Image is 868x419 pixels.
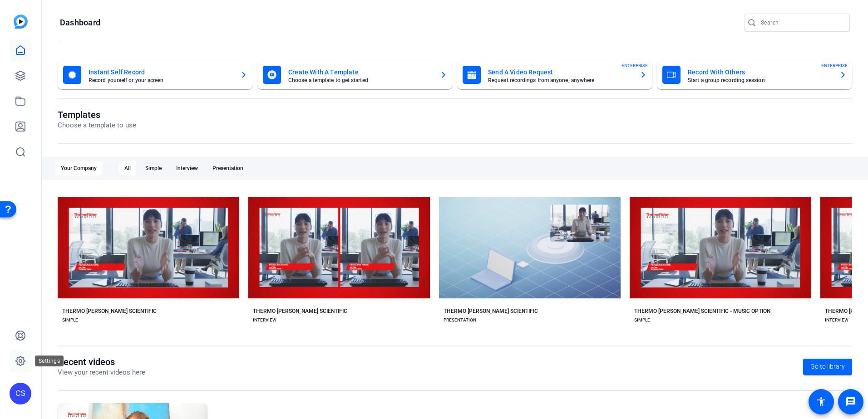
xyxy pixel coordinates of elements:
[253,307,347,315] div: THERMO [PERSON_NAME] SCIENTIFIC
[288,67,433,78] mat-card-title: Create With A Template
[253,317,276,324] div: INTERVIEW
[825,317,848,324] div: INTERVIEW
[140,161,167,175] div: Simple
[634,317,650,324] div: SIMPLE
[257,60,453,89] button: Create With A TemplateChoose a template to get started
[58,356,145,367] h1: Recent videos
[761,17,843,28] input: Search
[62,317,78,324] div: SIMPLE
[634,307,770,315] div: THERMO [PERSON_NAME] SCIENTIFIC - MUSIC OPTION
[657,60,852,89] button: Record With OthersStart a group recording sessionENTERPRISE
[89,67,233,78] mat-card-title: Instant Self Record
[62,307,157,315] div: THERMO [PERSON_NAME] SCIENTIFIC
[488,78,632,83] mat-card-subtitle: Request recordings from anyone, anywhere
[89,78,233,83] mat-card-subtitle: Record yourself or your screen
[207,161,249,175] div: Presentation
[14,15,28,29] img: blue-gradient.svg
[35,356,64,366] div: Settings
[10,383,31,404] div: CS
[58,109,136,120] h1: Templates
[60,17,100,28] h1: Dashboard
[810,362,845,371] span: Go to library
[488,67,632,78] mat-card-title: Send A Video Request
[688,67,832,78] mat-card-title: Record With Others
[288,78,433,83] mat-card-subtitle: Choose a template to get started
[444,307,538,315] div: THERMO [PERSON_NAME] SCIENTIFIC
[621,62,648,69] span: ENTERPRISE
[55,161,102,175] div: Your Company
[816,396,827,407] mat-icon: accessibility
[58,120,136,131] p: Choose a template to use
[457,60,652,89] button: Send A Video RequestRequest recordings from anyone, anywhereENTERPRISE
[171,161,203,175] div: Interview
[58,60,253,89] button: Instant Self RecordRecord yourself or your screen
[58,367,145,378] p: View your recent videos here
[688,78,832,83] mat-card-subtitle: Start a group recording session
[845,396,856,407] mat-icon: message
[821,62,848,69] span: ENTERPRISE
[119,161,136,175] div: All
[803,359,852,375] a: Go to library
[444,317,476,324] div: PRESENTATION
